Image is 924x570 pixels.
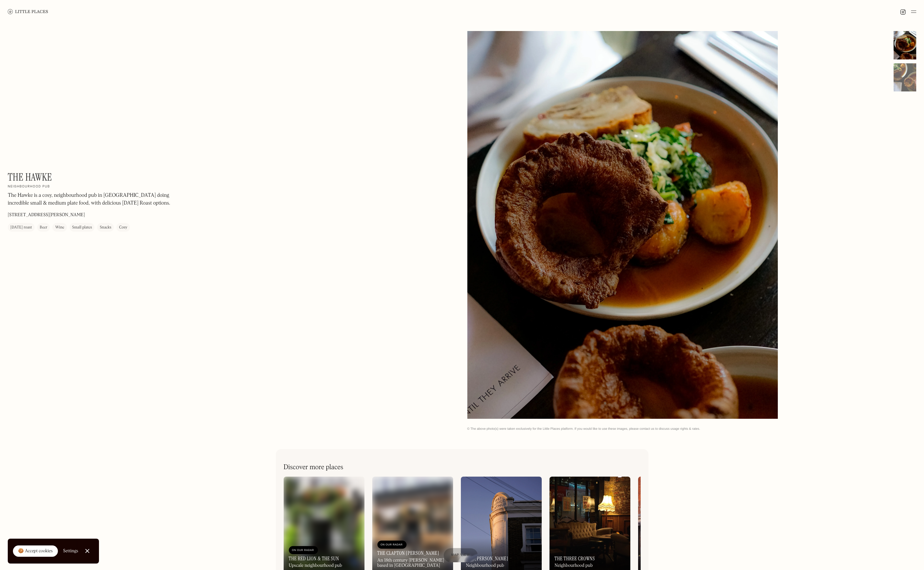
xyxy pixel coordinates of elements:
div: Neighbourhood pub [466,563,504,568]
h3: The Red Lion & The Sun [289,555,339,562]
div: An 18th century [PERSON_NAME] based in [GEOGRAPHIC_DATA] [377,558,448,569]
div: [DATE] roast [10,225,32,231]
a: Settings [63,544,78,558]
h3: The Three Crowns [555,555,595,562]
a: 🍪 Accept cookies [13,545,58,557]
div: Upscale neighbourhood pub [289,563,342,568]
div: Cosy [119,225,127,231]
p: The Hawke is a cosy, neighbourhood pub in [GEOGRAPHIC_DATA] doing incredible small & medium plate... [8,192,182,207]
div: © The above photo(s) were taken exclusively for the Little Places platform. If you would like to ... [467,427,917,431]
a: Close Cookie Popup [81,544,94,557]
div: Neighbourhood pub [555,563,593,568]
a: Map view [443,548,478,562]
h2: Discover more places [284,463,343,471]
h3: The Clapton [PERSON_NAME] [377,550,439,556]
h1: The Hawke [8,171,52,183]
div: Settings [63,549,78,553]
h2: Neighbourhood pub [8,185,50,189]
div: On Our Radar [381,542,403,548]
div: Beer [40,225,48,231]
div: Snacks [100,225,111,231]
div: On Our Radar [292,547,315,554]
div: Small plates [72,225,92,231]
h3: The [PERSON_NAME] [466,555,508,562]
p: [STREET_ADDRESS][PERSON_NAME] [8,212,85,219]
div: 🍪 Accept cookies [18,548,53,554]
span: Map view [451,553,470,557]
div: Wine [55,225,64,231]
